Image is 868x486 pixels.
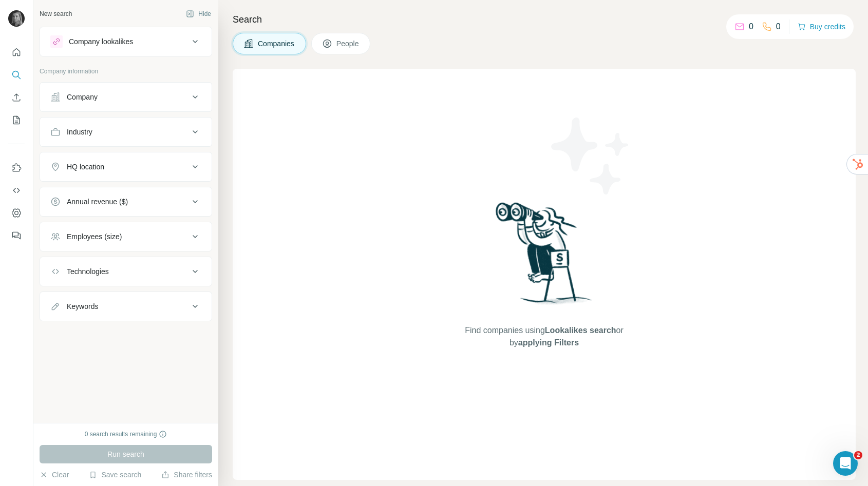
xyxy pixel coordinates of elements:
h4: Search [233,12,856,27]
button: Company lookalikes [40,29,212,54]
span: Find companies using or by [462,324,626,349]
span: 2 [854,451,862,459]
button: Save search [89,470,141,480]
span: Lookalikes search [545,326,616,335]
button: Feedback [8,226,25,245]
iframe: Intercom live chat [833,451,858,476]
button: Hide [179,6,218,22]
button: Employees (size) [40,224,212,249]
div: New search [40,9,72,18]
span: People [336,38,360,49]
div: Industry [67,127,92,137]
span: applying Filters [518,338,579,347]
button: Enrich CSV [8,88,25,107]
div: Company [67,92,98,102]
button: Quick start [8,43,25,62]
div: 0 search results remaining [85,430,167,439]
button: Industry [40,120,212,144]
button: Buy credits [798,20,845,34]
img: Avatar [8,10,25,27]
div: HQ location [67,162,104,172]
button: Share filters [161,470,212,480]
div: Company lookalikes [69,36,133,47]
div: Technologies [67,266,109,277]
button: Search [8,66,25,84]
button: HQ location [40,154,212,179]
button: Keywords [40,294,212,319]
span: Companies [258,38,295,49]
button: Use Surfe API [8,181,25,200]
button: Use Surfe on LinkedIn [8,159,25,177]
p: 0 [749,21,753,33]
div: Keywords [67,301,98,312]
button: Dashboard [8,204,25,222]
button: Clear [40,470,69,480]
img: Surfe Illustration - Woman searching with binoculars [491,200,598,314]
p: 0 [776,21,781,33]
img: Surfe Illustration - Stars [544,110,637,202]
button: Technologies [40,259,212,284]
p: Company information [40,67,212,76]
div: Employees (size) [67,231,122,242]
button: Annual revenue ($) [40,189,212,214]
div: Annual revenue ($) [67,197,128,207]
button: My lists [8,111,25,129]
button: Company [40,85,212,109]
